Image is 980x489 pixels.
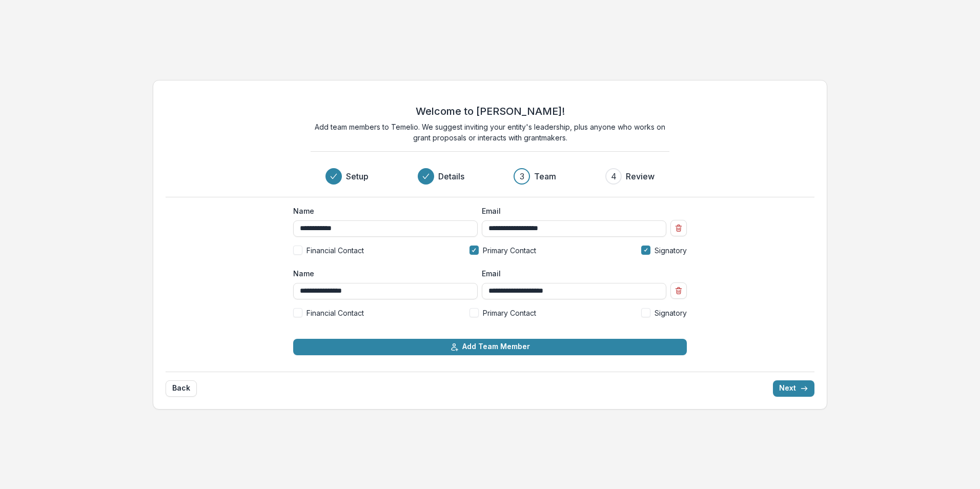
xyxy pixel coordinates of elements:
label: Name [293,268,472,279]
span: Primary Contact [483,245,536,256]
button: Add Team Member [293,339,687,355]
h3: Review [626,170,655,182]
h3: Team [534,170,556,182]
div: 3 [520,170,524,182]
div: 4 [611,170,617,182]
button: Remove team member [670,220,687,236]
label: Email [482,268,660,279]
span: Signatory [655,245,687,256]
h3: Details [438,170,464,182]
label: Email [482,206,660,216]
div: Progress [325,168,655,185]
span: Financial Contact [307,308,364,318]
button: Remove team member [670,282,687,299]
button: Back [166,380,197,397]
span: Signatory [655,308,687,318]
span: Financial Contact [307,245,364,256]
label: Name [293,206,472,216]
span: Primary Contact [483,308,536,318]
p: Add team members to Temelio. We suggest inviting your entity's leadership, plus anyone who works ... [311,121,669,143]
h2: Welcome to [PERSON_NAME]! [416,105,565,117]
button: Next [773,380,814,397]
h3: Setup [346,170,369,182]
